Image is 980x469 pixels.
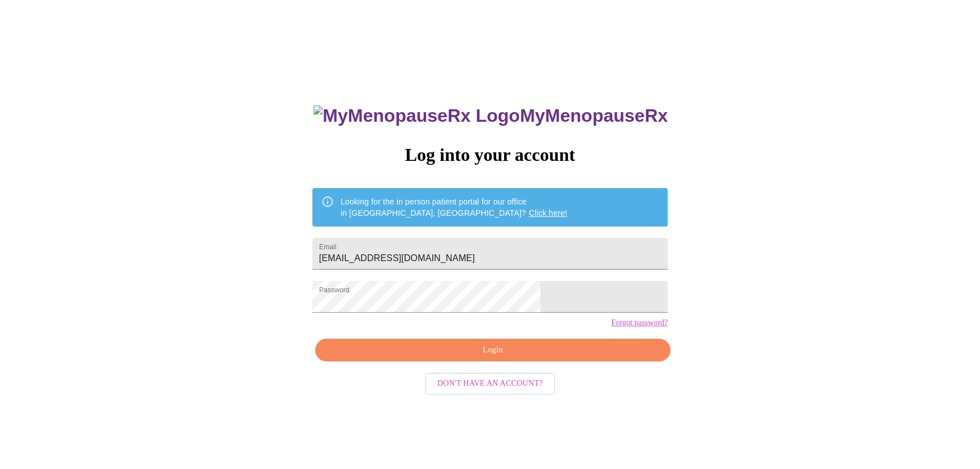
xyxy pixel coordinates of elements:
[425,373,556,395] button: Don't have an account?
[611,318,668,327] a: Forgot password?
[437,377,543,391] span: Don't have an account?
[341,191,568,223] div: Looking for the in person patient portal for our office in [GEOGRAPHIC_DATA], [GEOGRAPHIC_DATA]?
[529,208,568,218] a: Click here!
[422,378,558,387] a: Don't have an account?
[315,339,670,362] button: Login
[312,144,668,165] h3: Log into your account
[313,105,519,126] img: MyMenopauseRx Logo
[313,105,668,126] h3: MyMenopauseRx
[328,343,657,357] span: Login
